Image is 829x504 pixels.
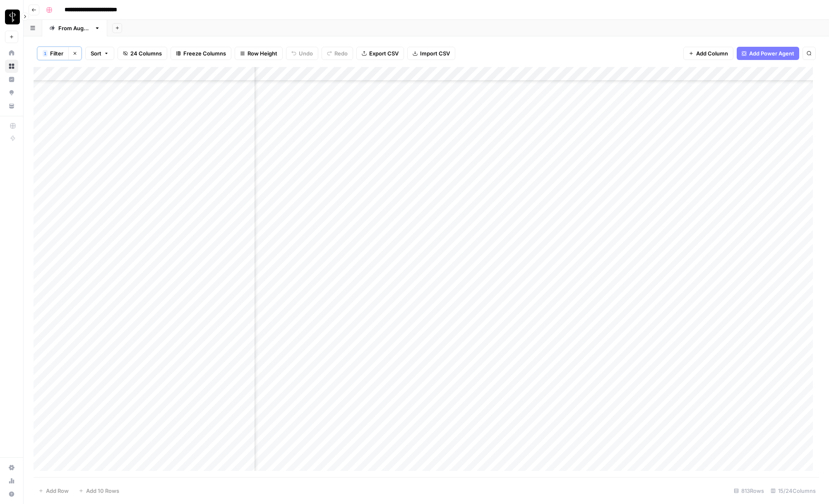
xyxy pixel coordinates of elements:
a: Browse [5,60,18,73]
button: 24 Columns [118,47,167,60]
button: Add Power Agent [737,47,799,60]
span: Export CSV [369,49,399,58]
div: From [DATE] [58,24,91,32]
a: Home [5,46,18,60]
button: 1Filter [37,47,68,60]
span: 1 [44,50,46,57]
a: Opportunities [5,86,18,99]
button: Add Column [683,47,733,60]
div: 1 [43,50,48,57]
span: Add Column [696,49,728,58]
button: Add Row [34,484,74,497]
a: Usage [5,474,18,487]
span: Undo [299,49,313,58]
img: LP Production Workloads Logo [5,10,20,24]
a: Your Data [5,99,18,113]
span: Redo [334,49,348,58]
span: Import CSV [420,49,450,58]
span: Freeze Columns [183,49,226,58]
button: Workspace: LP Production Workloads [5,7,18,27]
span: Add Power Agent [749,49,794,58]
button: Freeze Columns [171,47,231,60]
a: Insights [5,73,18,86]
span: Row Height [247,49,277,58]
button: Redo [322,47,353,60]
button: Export CSV [356,47,404,60]
span: Sort [91,49,101,58]
button: Sort [85,47,114,60]
a: Settings [5,461,18,474]
a: From [DATE] [42,20,107,36]
button: Add 10 Rows [74,484,124,497]
div: 15/24 Columns [767,484,819,497]
span: Add Row [46,487,69,495]
button: Row Height [235,47,283,60]
span: Add 10 Rows [86,487,119,495]
span: Filter [50,49,63,58]
button: Import CSV [407,47,455,60]
div: 813 Rows [730,484,767,497]
button: Undo [286,47,318,60]
button: Help + Support [5,487,18,501]
span: 24 Columns [130,49,162,58]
